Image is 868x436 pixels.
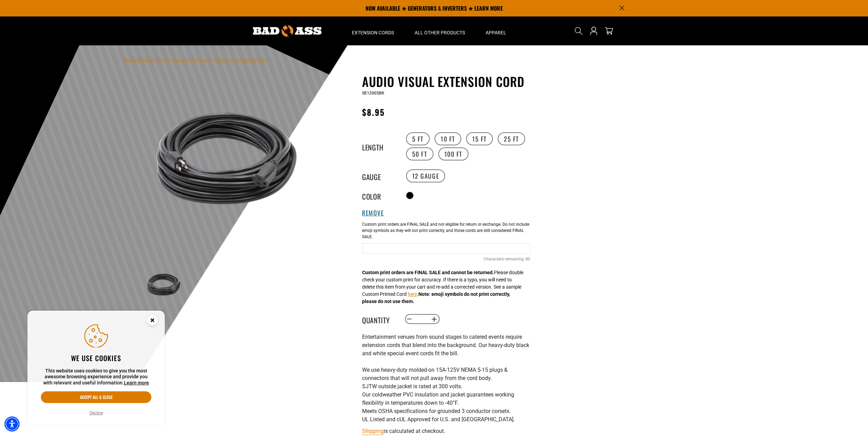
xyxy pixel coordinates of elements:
[406,132,430,145] label: 5 FT
[41,368,151,386] p: This website uses cookies to give you the most awesome browsing experience and provide you with r...
[362,106,385,118] span: $8.95
[362,366,530,382] li: We use heavy-duty molded-on 15A-125V NEMA 5-15 plugs & connectors that will not pull away from th...
[215,58,267,63] span: Audio Visual Extension Cord
[466,132,493,145] label: 15 FT
[362,243,530,254] input: Text field
[438,147,469,160] label: 100 FT
[484,257,525,261] span: Characters remaining:
[362,191,396,200] legend: Color
[27,311,165,425] aside: Cookie Consent
[4,416,20,432] div: Accessibility Menu
[362,315,396,324] label: Quantity
[174,58,210,63] a: Return to Collection
[253,25,322,37] img: Bad Ass Extension Cords
[144,76,309,241] img: black
[140,311,165,332] button: Close this option
[603,27,614,35] a: cart
[212,58,213,63] span: ›
[88,410,105,416] button: Decline
[408,291,417,298] button: here
[406,147,433,160] label: 50 FT
[124,56,267,64] nav: breadcrumbs
[362,407,530,415] li: Meets OSHA specifications for grounded 3 conductor corsets.
[362,74,530,89] h1: Audio Visual Extension Cord
[415,30,465,36] span: All Other Products
[124,58,170,63] a: Bad Ass Extension Cords
[342,16,404,45] summary: Extension Cords
[41,354,151,362] h2: We use cookies
[362,415,530,424] li: UL Listed and cUL Approved for U.S. and [GEOGRAPHIC_DATA].
[362,382,530,391] li: SJTW outside jacket is rated at 300 volts.
[144,265,184,304] img: black
[362,428,384,434] a: Shipping
[362,91,384,96] span: SE12005BK
[486,30,506,36] span: Apparel
[498,132,525,145] label: 25 FT
[171,58,173,63] span: ›
[404,16,475,45] summary: All Other Products
[362,391,530,407] li: Our coldweather PVC insulation and jacket guarantees working flexibility in temperatures down to ...
[362,426,530,436] div: is calculated at checkout.
[573,25,584,36] summary: Search
[475,16,517,45] summary: Apparel
[124,380,149,385] a: This website uses cookies to give you the most awesome browsing experience and provide you with r...
[41,391,151,403] button: Accept all & close
[435,132,461,145] label: 10 FT
[525,256,530,262] span: 80
[406,169,445,182] label: 12 Gauge
[362,291,510,304] strong: Note: emoji symbols do not print correctly, please do not use them.
[362,209,384,217] button: Remove
[588,16,599,45] a: Open this option
[362,171,396,180] legend: Gauge
[362,333,530,424] div: Entertainment venues from sound stages to catered events require extension cords that blend into ...
[352,30,394,36] span: Extension Cords
[362,142,396,151] legend: Length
